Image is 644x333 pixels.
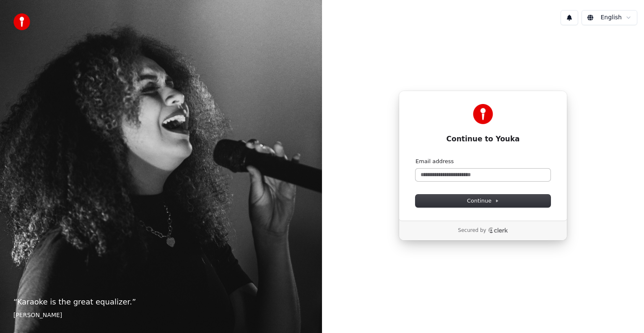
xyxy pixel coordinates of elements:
[415,195,551,207] button: Continue
[458,227,486,234] p: Secured by
[13,311,309,320] footer: [PERSON_NAME]
[488,227,508,233] a: Clerk logo
[473,104,493,124] img: Youka
[13,13,30,30] img: youka
[467,197,499,205] span: Continue
[415,158,454,165] label: Email address
[415,134,551,144] h1: Continue to Youka
[13,296,309,308] p: “ Karaoke is the great equalizer. ”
